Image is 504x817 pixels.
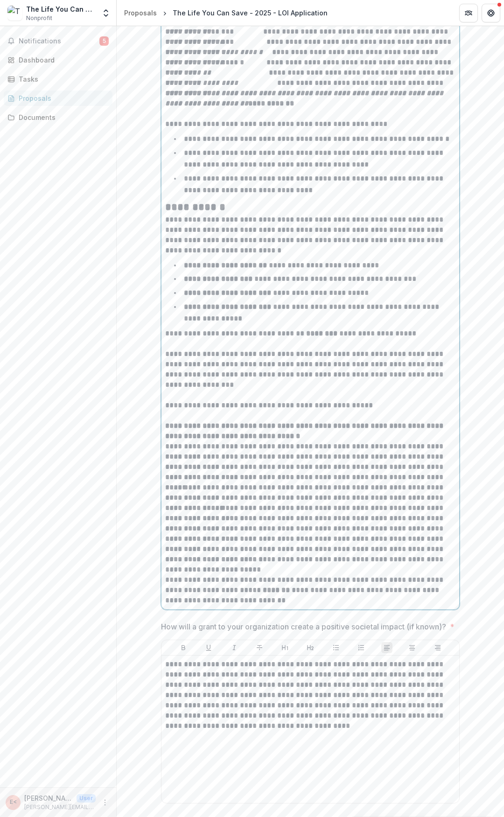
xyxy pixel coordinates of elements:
div: Dashboard [19,55,105,65]
span: Nonprofit [26,14,52,22]
button: Bullet List [330,642,342,653]
div: Tasks [19,74,105,84]
div: Emily Zunino <emily.zunino@thelifeyoucansave.org> [10,799,17,805]
p: [PERSON_NAME][EMAIL_ADDRESS][PERSON_NAME][DOMAIN_NAME] [24,803,96,811]
div: Documents [19,112,105,122]
span: 5 [99,36,109,46]
a: Documents [4,110,112,125]
button: Strike [254,642,265,653]
p: User [77,794,96,803]
button: Align Right [432,642,443,653]
span: Notifications [19,37,99,45]
a: Proposals [120,6,161,20]
button: Get Help [482,4,500,22]
div: The Life You Can Save [26,4,96,14]
div: Proposals [19,93,105,103]
button: Align Center [406,642,418,653]
button: More [99,797,111,808]
button: Underline [203,642,214,653]
button: Notifications5 [4,34,112,49]
div: The Life You Can Save - 2025 - LOI Application [173,8,328,18]
button: Ordered List [356,642,367,653]
img: The Life You Can Save [7,6,22,21]
p: [PERSON_NAME] <[PERSON_NAME][EMAIL_ADDRESS][PERSON_NAME][DOMAIN_NAME]> [24,793,73,803]
button: Open entity switcher [99,4,112,22]
nav: breadcrumb [120,6,331,20]
button: Partners [459,4,478,22]
button: Bold [178,642,189,653]
p: How will a grant to your organization create a positive societal impact (if known)? [161,621,446,632]
button: Heading 2 [305,642,316,653]
div: Proposals [124,8,157,18]
a: Tasks [4,71,112,87]
button: Heading 1 [280,642,291,653]
button: Italicize [229,642,240,653]
button: Align Left [381,642,392,653]
a: Proposals [4,91,112,106]
a: Dashboard [4,52,112,68]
